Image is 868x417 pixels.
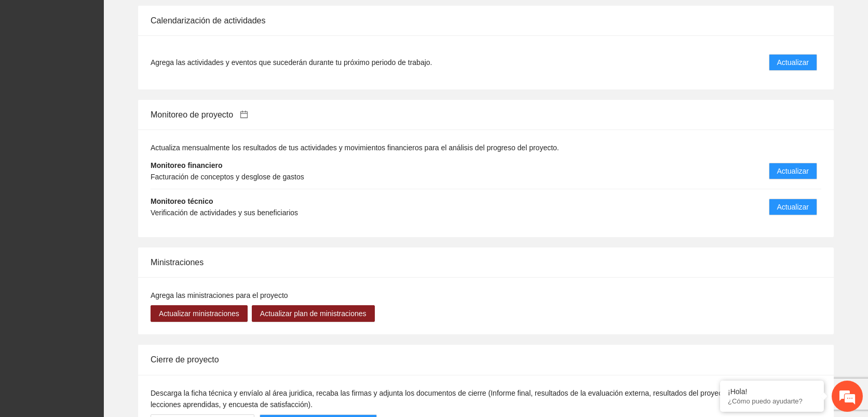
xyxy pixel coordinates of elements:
[777,57,809,68] span: Actualizar
[159,308,239,319] span: Actualizar ministraciones
[151,161,222,170] strong: Monitoreo financiero
[54,53,174,67] div: Chatee con nosotros ahora
[151,197,213,205] strong: Monitoreo técnico
[233,110,248,119] a: calendar
[170,5,195,30] div: Minimizar ventana de chat en vivo
[252,305,375,322] button: Actualizar plan de ministraciones
[151,57,432,68] span: Agrega las actividades y eventos que sucederán durante tu próximo periodo de trabajo.
[151,6,821,35] div: Calendarización de actividades
[769,199,817,215] button: Actualizar
[151,309,248,318] a: Actualizar ministraciones
[777,201,809,213] span: Actualizar
[151,144,559,152] span: Actualiza mensualmente los resultados de tus actividades y movimientos financieros para el anális...
[151,208,298,217] span: Verificación de actividades y sus beneficiarios
[728,387,816,396] div: ¡Hola!
[777,165,809,177] span: Actualizar
[151,345,821,374] div: Cierre de proyecto
[151,100,821,129] div: Monitoreo de proyecto
[5,284,198,320] textarea: Escriba su mensaje y pulse “Intro”
[260,308,367,319] span: Actualizar plan de ministraciones
[151,305,248,322] button: Actualizar ministraciones
[151,247,821,277] div: Ministraciones
[151,389,814,409] span: Descarga la ficha técnica y envíalo al área juridica, recaba las firmas y adjunta los documentos ...
[769,163,817,179] button: Actualizar
[769,54,817,71] button: Actualizar
[60,139,143,244] span: Estamos en línea.
[240,110,248,119] span: calendar
[151,173,304,181] span: Facturación de conceptos y desglose de gastos
[252,309,375,318] a: Actualizar plan de ministraciones
[728,397,816,405] p: ¿Cómo puedo ayudarte?
[151,291,288,299] span: Agrega las ministraciones para el proyecto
